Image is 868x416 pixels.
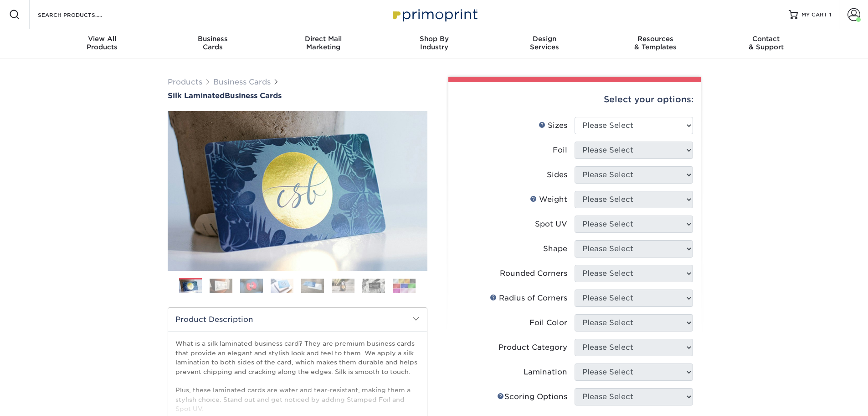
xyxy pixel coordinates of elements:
[600,35,711,51] div: & Templates
[168,91,427,100] a: Silk LaminatedBusiness Cards
[362,279,385,293] img: Business Cards 07
[268,35,379,51] div: Marketing
[489,29,600,58] a: DesignServices
[530,194,567,205] div: Weight
[210,279,232,293] img: Business Cards 02
[600,35,711,43] span: Resources
[600,29,711,58] a: Resources& Templates
[268,35,379,43] span: Direct Mail
[547,169,567,180] div: Sides
[489,35,600,51] div: Services
[47,35,158,51] div: Products
[389,5,480,24] img: Primoprint
[535,219,567,230] div: Spot UV
[801,11,827,19] span: MY CART
[529,317,567,328] div: Foil Color
[179,275,202,298] img: Business Cards 01
[37,9,126,20] input: SEARCH PRODUCTS.....
[271,279,293,293] img: Business Cards 04
[157,35,268,51] div: Cards
[268,29,379,58] a: Direct MailMarketing
[497,391,567,402] div: Scoring Options
[456,82,693,117] div: Select your options:
[332,279,354,293] img: Business Cards 06
[379,29,489,58] a: Shop ByIndustry
[47,35,158,43] span: View All
[539,120,567,131] div: Sizes
[168,91,427,100] h1: Business Cards
[379,35,489,43] span: Shop By
[498,342,567,353] div: Product Category
[829,11,832,18] span: 1
[240,279,263,293] img: Business Cards 03
[168,78,202,86] a: Products
[47,29,158,58] a: View AllProducts
[168,61,427,321] img: Silk Laminated 01
[393,279,416,293] img: Business Cards 08
[301,279,324,293] img: Business Cards 05
[500,268,567,279] div: Rounded Corners
[157,35,268,43] span: Business
[168,308,427,331] h2: Product Description
[490,293,567,304] div: Radius of Corners
[489,35,600,43] span: Design
[213,78,271,86] a: Business Cards
[711,35,822,43] span: Contact
[711,35,822,51] div: & Support
[157,29,268,58] a: BusinessCards
[168,91,225,100] span: Silk Laminated
[553,145,567,156] div: Foil
[524,367,567,378] div: Lamination
[543,243,567,254] div: Shape
[711,29,822,58] a: Contact& Support
[379,35,489,51] div: Industry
